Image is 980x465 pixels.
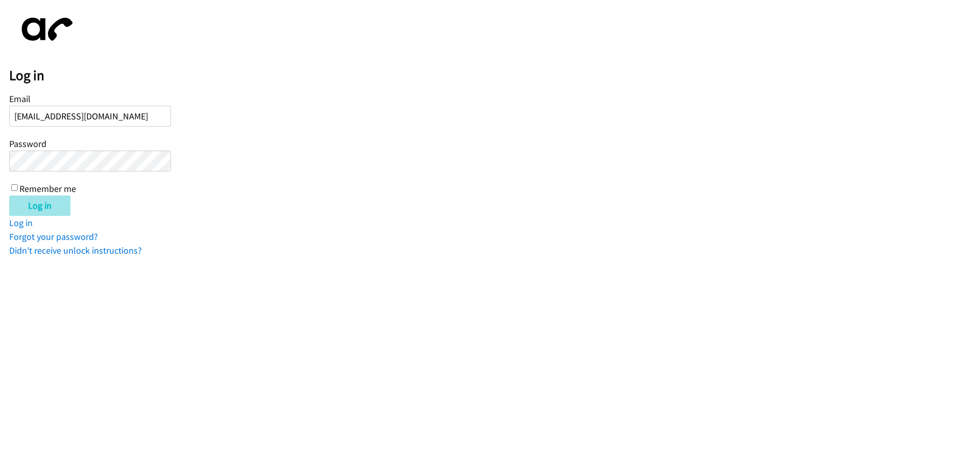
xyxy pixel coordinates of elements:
a: Didn't receive unlock instructions? [9,244,142,256]
label: Password [9,138,46,150]
h2: Log in [9,67,980,84]
a: Log in [9,217,33,229]
label: Email [9,93,31,105]
a: Forgot your password? [9,231,98,242]
img: aphone-8a226864a2ddd6a5e75d1ebefc011f4aa8f32683c2d82f3fb0802fe031f96514.svg [9,9,81,50]
input: Log in [9,195,70,216]
label: Remember me [19,183,76,194]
